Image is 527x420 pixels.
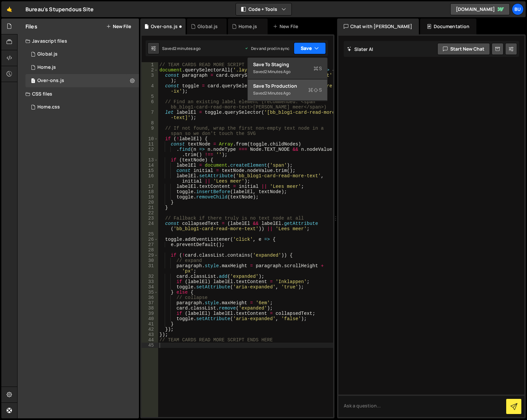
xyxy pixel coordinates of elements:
div: Global.js [198,23,218,30]
div: 1 [142,62,158,67]
div: 40 [142,316,158,321]
button: Save to ProductionS Saved2 minutes ago [248,79,327,101]
div: 12 [142,147,158,157]
button: Save to StagingS Saved2 minutes ago [248,58,327,79]
div: Over-ons.js [37,78,64,84]
div: 18 [142,189,158,194]
div: Over-ons.js [151,23,178,30]
h2: Slater AI [347,46,373,52]
div: Dev and prod in sync [244,46,289,51]
div: 6 [142,99,158,110]
div: Home.js [239,23,257,30]
div: 28 [142,247,158,253]
div: CSS files [18,87,139,101]
div: Save to Production [253,83,322,89]
div: 4 [142,83,158,94]
div: Saved [253,89,322,97]
div: 45 [142,343,158,348]
div: 16519/45942.js [25,74,139,87]
div: 32 [142,274,158,279]
div: 22 [142,210,158,216]
div: 7 [142,110,158,120]
span: 1 [31,79,35,84]
div: Documentation [420,19,476,34]
div: Javascript files [18,34,139,48]
div: 24 [142,221,158,231]
div: Chat with [PERSON_NAME] [337,19,419,34]
div: 25 [142,231,158,237]
div: 11 [142,142,158,147]
div: 43 [142,332,158,337]
div: 2 minutes ago [174,46,200,51]
div: 33 [142,279,158,284]
a: Bu [512,3,524,15]
div: 38 [142,306,158,311]
div: 3 [142,73,158,83]
div: 42 [142,327,158,332]
a: [DOMAIN_NAME] [450,3,510,15]
div: 17 [142,184,158,189]
div: Global.js [37,51,58,57]
button: New File [106,24,131,29]
div: 14 [142,163,158,168]
div: New File [273,23,301,30]
div: Save to Staging [253,61,322,68]
div: Bureau's Stupendous Site [25,5,94,13]
div: 31 [142,263,158,274]
div: 35 [142,290,158,295]
h2: Files [25,23,37,30]
div: 37 [142,300,158,306]
div: 15 [142,168,158,173]
div: 30 [142,258,158,263]
div: 2 minutes ago [265,69,290,74]
a: 🤙 [1,1,18,17]
div: Saved [253,68,322,76]
div: 21 [142,205,158,210]
div: 2 minutes ago [265,90,290,96]
div: 20 [142,200,158,205]
div: 34 [142,284,158,290]
div: 27 [142,242,158,247]
div: 16 [142,173,158,184]
div: 19 [142,194,158,200]
div: 29 [142,253,158,258]
div: 10 [142,136,158,142]
div: 26 [142,237,158,242]
button: Save [294,42,326,54]
div: 16519/44818.js [25,61,139,74]
div: 9 [142,126,158,136]
div: 44 [142,337,158,343]
button: Code + Tools [236,3,291,15]
div: 8 [142,120,158,126]
div: 39 [142,311,158,316]
div: Home.css [37,104,60,110]
span: S [308,87,322,93]
div: Saved [162,46,200,51]
div: Home.js [37,64,56,70]
span: S [314,65,322,72]
div: 16519/44819.js [25,48,139,61]
div: 41 [142,321,158,327]
div: 13 [142,157,158,163]
button: Start new chat [437,43,490,55]
div: 23 [142,216,158,221]
div: 36 [142,295,158,300]
div: 2 [142,67,158,73]
div: 5 [142,94,158,99]
div: 16519/44820.css [25,101,139,114]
